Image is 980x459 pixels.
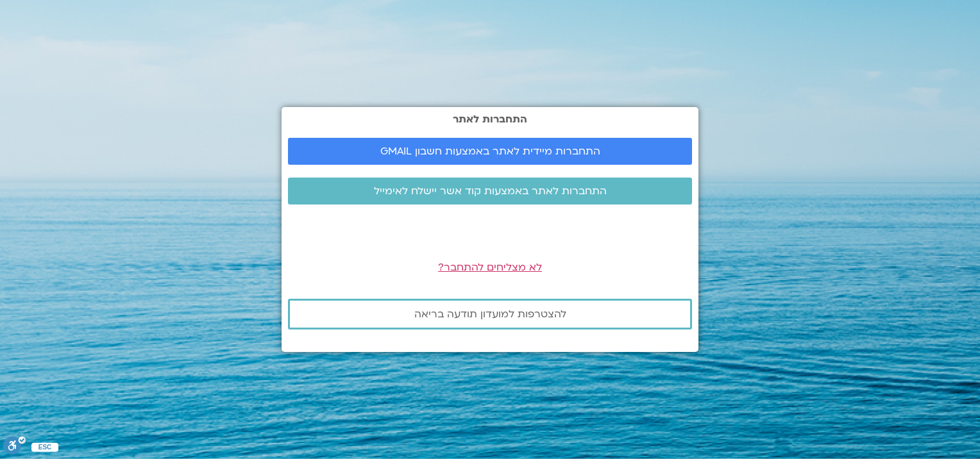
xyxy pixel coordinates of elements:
[374,185,607,197] span: התחברות לאתר באמצעות קוד אשר יישלח לאימייל
[288,299,692,330] a: להצטרפות למועדון תודעה בריאה
[288,138,692,165] a: התחברות מיידית לאתר באמצעות חשבון GMAIL
[414,308,566,320] span: להצטרפות למועדון תודעה בריאה
[438,260,542,274] a: לא מצליחים להתחבר?
[288,178,692,204] a: התחברות לאתר באמצעות קוד אשר יישלח לאימייל
[288,113,692,125] h2: התחברות לאתר
[380,146,600,157] span: התחברות מיידית לאתר באמצעות חשבון GMAIL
